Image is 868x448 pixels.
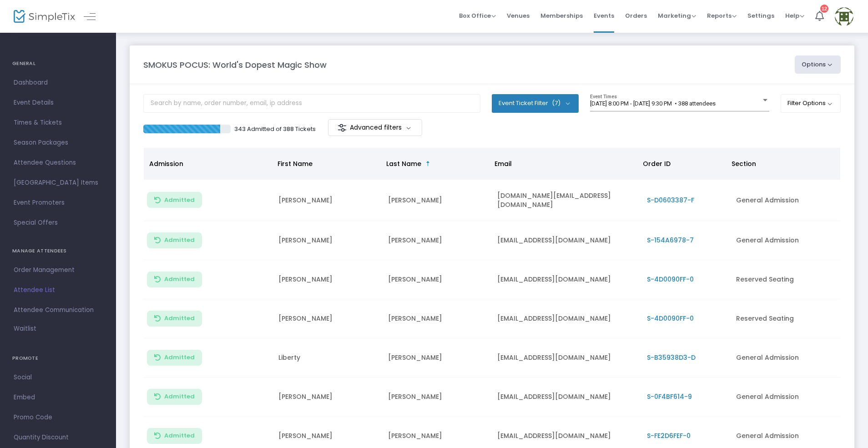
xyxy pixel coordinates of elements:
[14,137,102,149] span: Season Packages
[625,4,647,27] span: Orders
[14,412,102,423] span: Promo Code
[647,314,694,323] span: S-4D0090FF-0
[164,432,195,439] span: Admitted
[731,338,840,378] td: General Admission
[492,180,641,221] td: [DOMAIN_NAME][EMAIL_ADDRESS][DOMAIN_NAME]
[149,159,183,168] span: Admission
[731,260,840,299] td: Reserved Seating
[785,11,804,20] span: Help
[164,354,195,361] span: Admitted
[647,236,694,245] span: S-154A6978-7
[14,372,102,383] span: Social
[234,125,316,134] p: 343 Admitted of 388 Tickets
[147,272,202,287] button: Admitted
[12,242,104,260] h4: MANAGE ATTENDEES
[147,389,202,405] button: Admitted
[14,117,102,129] span: Times & Tickets
[14,157,102,169] span: Attendee Questions
[540,4,583,27] span: Memberships
[731,221,840,260] td: General Admission
[795,55,841,74] button: Options
[273,180,383,221] td: [PERSON_NAME]
[731,180,840,221] td: General Admission
[143,59,327,71] m-panel-title: SMOKUS POCUS: World's Dopest Magic Show
[647,392,692,401] span: S-0F4BF614-9
[647,431,691,440] span: S-FE2D6FEF-0
[732,159,756,168] span: Section
[14,177,102,189] span: [GEOGRAPHIC_DATA] Items
[424,160,432,167] span: Sortable
[492,378,641,417] td: [EMAIL_ADDRESS][DOMAIN_NAME]
[338,123,347,132] img: filter
[383,260,492,299] td: [PERSON_NAME]
[820,5,828,13] div: 12
[552,100,560,107] span: (7)
[164,237,195,244] span: Admitted
[594,4,614,27] span: Events
[14,284,102,296] span: Attendee List
[647,196,694,205] span: S-D0603387-F
[14,264,102,276] span: Order Management
[707,11,737,20] span: Reports
[731,299,840,338] td: Reserved Seating
[590,100,716,107] span: [DATE] 8:00 PM - [DATE] 9:30 PM • 388 attendees
[14,77,102,89] span: Dashboard
[383,378,492,417] td: [PERSON_NAME]
[731,378,840,417] td: General Admission
[164,393,195,400] span: Admitted
[492,299,641,338] td: [EMAIL_ADDRESS][DOMAIN_NAME]
[147,350,202,366] button: Admitted
[278,159,313,168] span: First Name
[147,192,202,208] button: Admitted
[647,353,696,362] span: S-B35938D3-D
[383,338,492,378] td: [PERSON_NAME]
[12,55,104,73] h4: GENERAL
[14,392,102,403] span: Embed
[273,260,383,299] td: [PERSON_NAME]
[14,432,102,443] span: Quantity Discount
[781,94,841,112] button: Filter Options
[14,217,102,229] span: Special Offers
[658,11,696,20] span: Marketing
[273,378,383,417] td: [PERSON_NAME]
[273,221,383,260] td: [PERSON_NAME]
[164,196,195,204] span: Admitted
[383,221,492,260] td: [PERSON_NAME]
[164,315,195,322] span: Admitted
[14,97,102,109] span: Event Details
[459,11,496,20] span: Box Office
[495,159,512,168] span: Email
[14,324,36,333] span: Waitlist
[147,232,202,248] button: Admitted
[507,4,530,27] span: Venues
[383,299,492,338] td: [PERSON_NAME]
[164,276,195,283] span: Admitted
[643,159,671,168] span: Order ID
[143,94,480,113] input: Search by name, order number, email, ip address
[747,4,774,27] span: Settings
[386,159,421,168] span: Last Name
[328,119,422,136] m-button: Advanced filters
[14,197,102,209] span: Event Promoters
[492,338,641,378] td: [EMAIL_ADDRESS][DOMAIN_NAME]
[492,94,579,112] button: Event Ticket Filter(7)
[492,260,641,299] td: [EMAIL_ADDRESS][DOMAIN_NAME]
[12,349,104,367] h4: PROMOTE
[273,299,383,338] td: [PERSON_NAME]
[147,428,202,444] button: Admitted
[273,338,383,378] td: Liberty
[14,304,102,316] span: Attendee Communication
[147,311,202,327] button: Admitted
[383,180,492,221] td: [PERSON_NAME]
[492,221,641,260] td: [EMAIL_ADDRESS][DOMAIN_NAME]
[647,275,694,284] span: S-4D0090FF-0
